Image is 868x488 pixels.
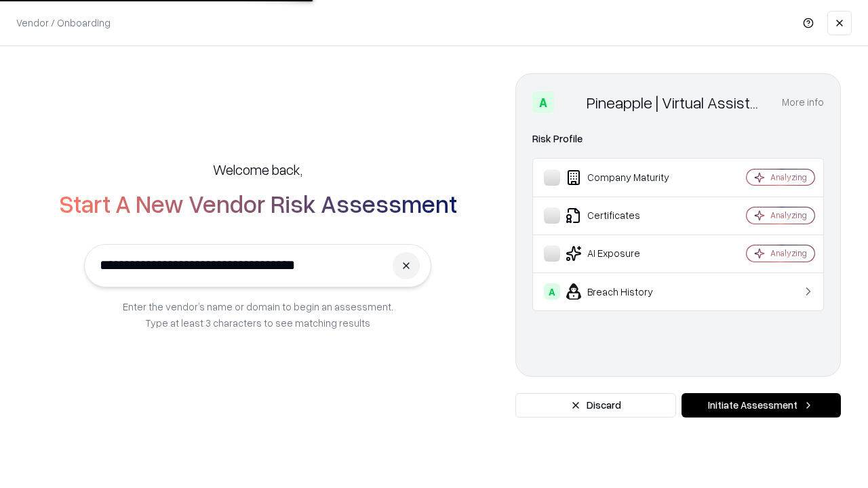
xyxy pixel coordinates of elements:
[587,91,766,113] div: Pineapple | Virtual Assistant Agency
[532,131,824,147] div: Risk Profile
[544,245,706,262] div: AI Exposure
[544,283,706,300] div: Breach History
[782,90,824,115] button: More info
[544,169,706,186] div: Company Maturity
[682,393,841,418] button: Initiate Assessment
[16,16,111,30] p: Vendor / Onboarding
[544,283,560,300] div: A
[770,209,807,221] div: Analyzing
[123,298,393,331] p: Enter the vendor’s name or domain to begin an assessment. Type at least 3 characters to see match...
[59,190,457,217] h2: Start A New Vendor Risk Assessment
[770,247,807,259] div: Analyzing
[559,91,581,113] img: Pineapple | Virtual Assistant Agency
[770,171,807,183] div: Analyzing
[544,207,706,224] div: Certificates
[532,91,554,113] div: A
[515,393,676,418] button: Discard
[213,160,302,179] h5: Welcome back,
